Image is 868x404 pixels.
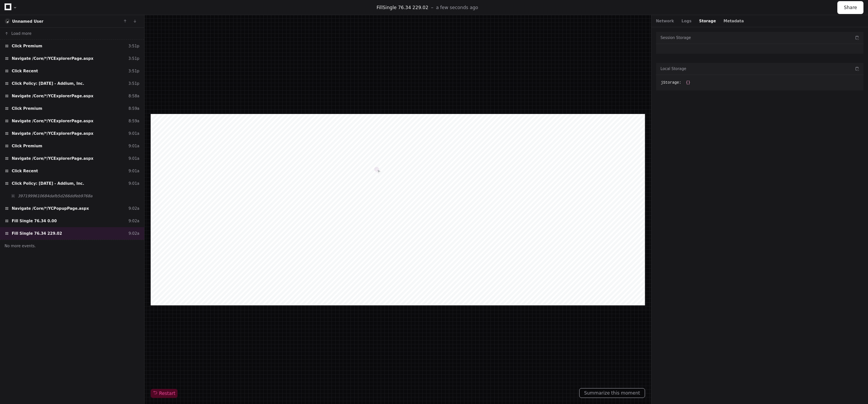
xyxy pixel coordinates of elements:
div: 3:51p [128,43,139,49]
span: Click Premium [12,43,42,49]
div: 8:59a [129,118,140,124]
span: jStorage: [661,80,681,86]
h3: Session Storage [661,35,691,41]
button: Share [837,1,863,14]
button: Restart [151,389,178,398]
h3: Local Storage [661,66,686,72]
span: Load more [11,31,31,36]
span: Click Recent [12,68,38,74]
div: 9:02a [129,231,140,236]
span: Restart [153,390,175,396]
div: 3:51p [128,81,139,86]
div: 9:01a [129,131,140,136]
div: 9:01a [129,181,140,186]
button: Summarize this moment [579,388,645,398]
span: Single 76.34 229.02 [383,5,429,10]
div: 9:01a [129,143,140,149]
div: 3:51p [128,68,139,74]
div: 9:01a [129,168,140,174]
span: Navigate /Core/*/YCExplorerPage.aspx [12,156,94,161]
span: Navigate /Core/*/YCPopupPage.aspx [12,206,89,211]
button: Storage [699,18,716,24]
div: 9:02a [129,218,140,224]
div: 8:59a [129,106,140,111]
button: Metadata [723,18,744,24]
span: Navigate /Core/*/YCExplorerPage.aspx [12,118,94,124]
a: Unnamed User [12,19,44,23]
div: 3:51p [128,56,139,61]
span: 3971999610684dafb5d266ddfeb9768a [18,193,92,199]
div: 8:58a [129,93,140,99]
span: Fill Single 76.34 0.00 [12,218,57,224]
span: Click Premium [12,106,42,111]
span: Fill [377,5,383,10]
img: 11.svg [5,19,10,24]
button: Logs [681,18,691,24]
p: a few seconds ago [436,5,478,11]
span: Click Recent [12,168,38,174]
button: Network [656,18,674,24]
span: Click Policy: [DATE] - Addium, Inc. [12,181,84,186]
span: Navigate /Core/*/YCExplorerPage.aspx [12,131,94,136]
span: Click Policy: [DATE] - Addium, Inc. [12,81,84,86]
span: Click Premium [12,143,42,149]
div: 9:01a [129,156,140,161]
span: No more events. [5,243,36,249]
span: Navigate /Core/*/YCExplorerPage.aspx [12,93,94,99]
span: Navigate /Core/*/YCExplorerPage.aspx [12,56,94,61]
span: {} [686,80,690,86]
div: 9:02a [129,206,140,211]
span: Fill Single 76.34 229.02 [12,231,62,236]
